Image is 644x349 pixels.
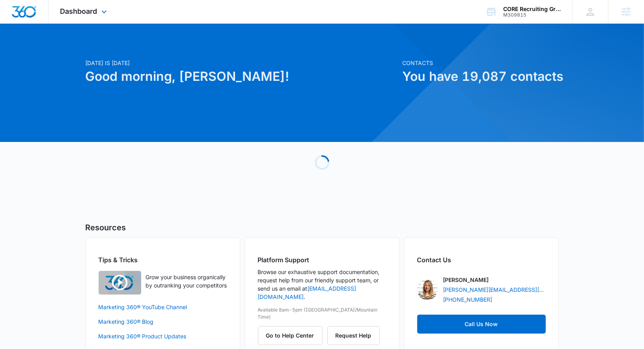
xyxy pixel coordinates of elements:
div: account id [503,12,561,18]
a: [PERSON_NAME][EMAIL_ADDRESS][PERSON_NAME][DOMAIN_NAME] [443,286,546,294]
p: Available 8am-5pm ([GEOGRAPHIC_DATA]/Mountain Time) [258,306,386,321]
p: [PERSON_NAME] [443,276,489,284]
h2: Contact Us [417,255,546,265]
h5: Resources [86,222,559,233]
a: [PHONE_NUMBER] [443,295,493,304]
h2: Platform Support [258,255,386,265]
div: account name [503,6,561,12]
a: Marketing 360® YouTube Channel [99,303,227,311]
button: Go to Help Center [258,326,323,345]
a: Marketing 360® Product Updates [99,332,227,340]
p: Browse our exhaustive support documentation, request help from our friendly support team, or send... [258,268,386,301]
span: Dashboard [60,7,97,15]
img: Sarah Gluchacki [417,280,438,300]
h1: You have 19,087 contacts [403,67,559,86]
p: Contacts [403,59,559,67]
p: [DATE] is [DATE] [86,59,398,67]
a: Marketing 360® Blog [99,317,227,326]
button: Request Help [327,326,380,345]
a: Go to Help Center [258,332,327,339]
a: Call Us Now [417,315,546,334]
img: Quick Overview Video [99,271,141,295]
h2: Tips & Tricks [99,255,227,265]
h1: Good morning, [PERSON_NAME]! [86,67,398,86]
p: Grow your business organically by outranking your competitors [146,273,227,289]
a: Request Help [327,332,380,339]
